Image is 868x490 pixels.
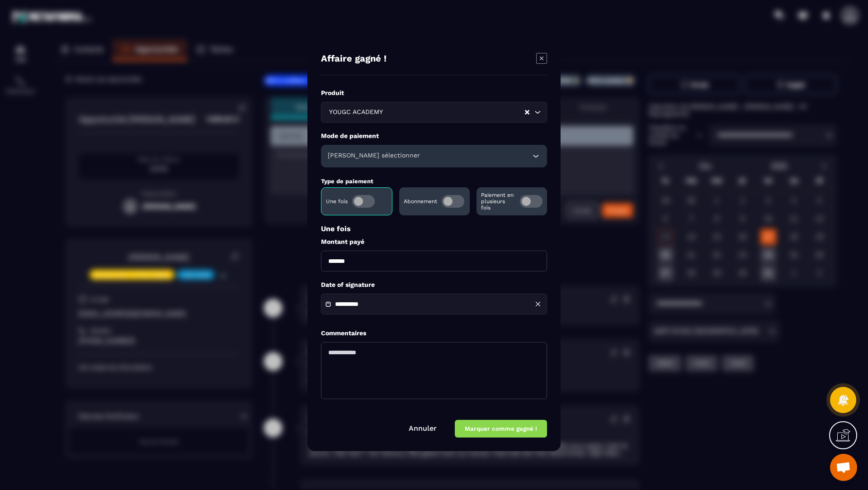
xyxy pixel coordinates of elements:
[481,192,515,211] p: Paiement en plusieurs fois
[326,198,348,205] p: Une fois
[321,89,547,97] label: Produit
[455,420,547,438] button: Marquer comme gagné !
[327,107,385,117] span: YOUGC ACADEMY
[404,198,437,205] p: Abonnement
[321,132,547,140] label: Mode de paiement
[385,107,524,117] input: Search for option
[525,109,529,115] button: Clear Selected
[321,329,366,338] label: Commentaires
[321,102,547,123] div: Search for option
[830,454,857,481] div: Ouvrir le chat
[321,178,373,185] label: Type de paiement
[321,53,387,66] h4: Affaire gagné !
[321,238,547,246] label: Montant payé
[321,224,547,233] p: Une fois
[321,281,547,289] label: Date of signature
[409,424,437,433] a: Annuler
